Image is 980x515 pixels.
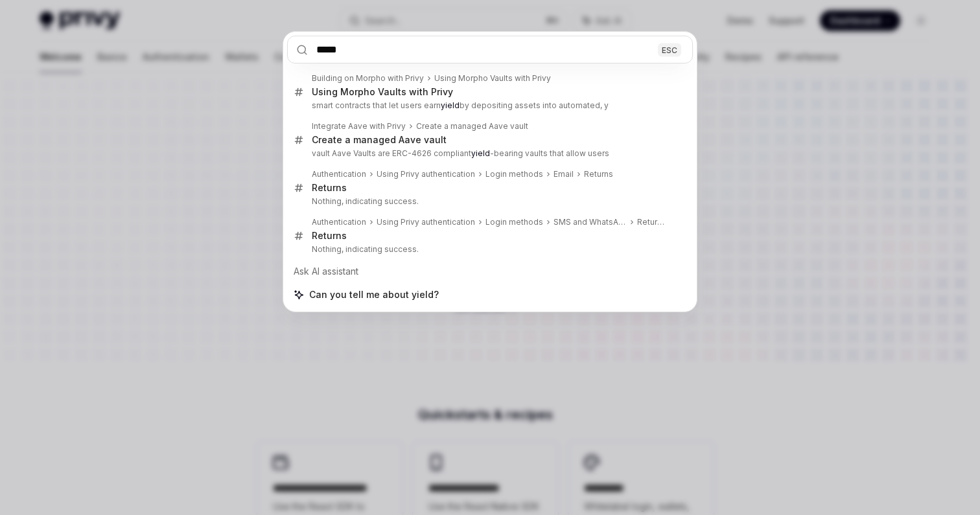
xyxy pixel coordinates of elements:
div: Login methods [485,217,543,227]
div: Returns [637,217,666,227]
div: Email [554,169,574,179]
b: yield [441,100,460,110]
div: ESC [658,43,681,56]
div: SMS and WhatsApp [554,217,627,227]
div: Returns [312,182,347,194]
div: Using Morpho Vaults with Privy [312,86,453,98]
div: Using Privy authentication [377,169,475,179]
div: Using Privy authentication [377,217,475,227]
div: Building on Morpho with Privy [312,73,424,84]
div: Returns [584,169,613,179]
div: Integrate Aave with Privy [312,121,406,132]
div: Authentication [312,169,366,179]
b: yield [471,148,490,158]
div: Using Morpho Vaults with Privy [434,73,551,84]
div: Ask AI assistant [287,260,693,283]
p: Nothing, indicating success. [312,196,666,207]
div: Create a managed Aave vault [416,121,528,132]
div: Authentication [312,217,366,227]
p: Nothing, indicating success. [312,244,666,255]
p: vault Aave Vaults are ERC-4626 compliant -bearing vaults that allow users [312,148,666,159]
div: Login methods [485,169,543,179]
span: Can you tell me about yield? [309,288,439,301]
div: Create a managed Aave vault [312,134,447,146]
p: smart contracts that let users earn by depositing assets into automated, y [312,100,666,111]
div: Returns [312,230,347,242]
